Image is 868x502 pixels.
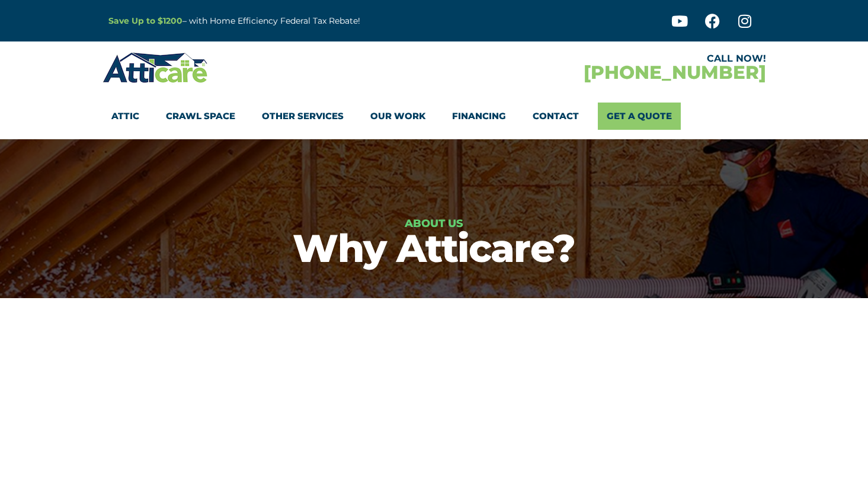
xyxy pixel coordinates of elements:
[598,103,681,130] a: Get A Quote
[108,15,182,26] a: Save Up to $1200
[111,103,757,130] nav: Menu
[6,218,862,229] h6: About Us
[452,103,506,130] a: Financing
[370,103,425,130] a: Our Work
[434,54,766,63] div: CALL NOW!
[166,103,235,130] a: Crawl Space
[6,229,862,267] h1: Why Atticare?
[533,103,579,130] a: Contact
[111,103,139,130] a: Attic
[262,103,344,130] a: Other Services
[108,14,492,28] p: – with Home Efficiency Federal Tax Rebate!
